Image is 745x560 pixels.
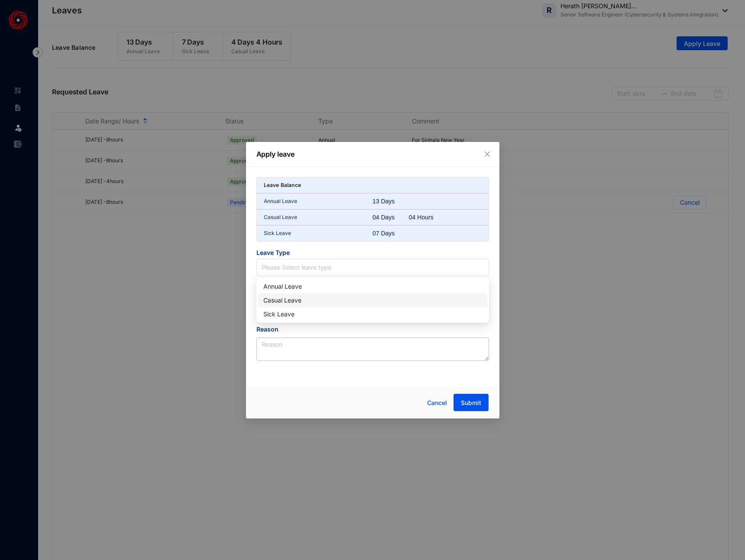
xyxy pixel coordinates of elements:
button: Close [483,149,492,159]
div: Sick Leave [263,309,482,319]
button: Submit [453,394,489,411]
span: Submit [461,399,481,407]
span: Cancel [427,398,447,408]
textarea: Reason [256,338,489,361]
p: Apply leave [256,149,489,159]
p: Annual Leave [264,197,373,206]
p: Casual Leave [264,213,373,222]
div: Casual Leave [258,293,487,307]
div: Casual Leave [263,296,482,305]
div: 07 Days [372,229,409,238]
div: Annual Leave [263,282,482,291]
div: 04 Days [372,213,409,222]
div: 04 Hours [409,213,445,222]
button: Cancel [421,394,453,412]
span: Leave Type [256,248,489,259]
p: Leave Balance [264,181,301,190]
div: 13 Days [372,197,409,206]
span: close [484,151,491,158]
div: Sick Leave [258,307,487,321]
p: Sick Leave [264,229,373,238]
label: Reason [256,325,285,334]
div: Annual Leave [258,280,487,293]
